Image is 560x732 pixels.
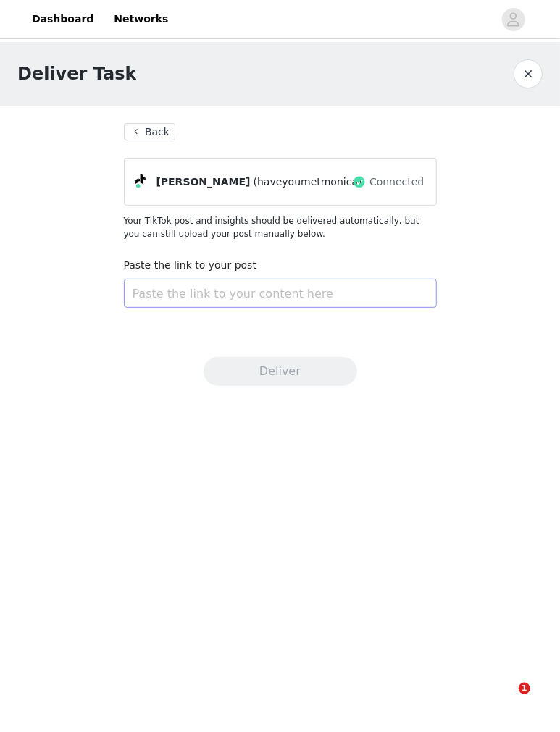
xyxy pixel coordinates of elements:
[17,61,136,87] h1: Deliver Task
[105,3,177,35] a: Networks
[124,259,257,271] label: Paste the link to your post
[519,683,530,694] span: 1
[124,279,437,308] input: Paste the link to your content here
[204,357,357,386] button: Deliver
[23,3,102,35] a: Dashboard
[156,174,251,190] span: [PERSON_NAME]
[124,214,437,240] p: Your TikTok post and insights should be delivered automatically, but you can still upload your po...
[124,123,176,140] button: Back
[254,174,362,190] span: (haveyoumetmonica)
[489,683,524,718] iframe: Intercom live chat
[369,174,424,190] span: Connected
[506,8,520,31] div: avatar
